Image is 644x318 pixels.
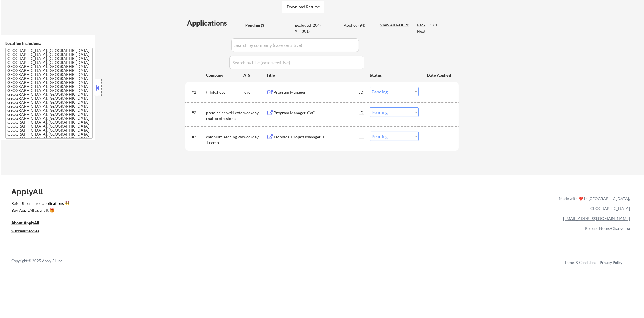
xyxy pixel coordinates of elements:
div: JD [359,107,364,118]
div: Pending (3) [245,22,274,28]
a: Release Notes/Changelog [585,226,630,231]
button: Download Resume [282,1,324,13]
a: Privacy Policy [600,260,622,265]
div: Back [417,22,426,28]
div: cambiumlearning.wd1.camb [206,134,243,145]
div: 1 / 1 [430,22,443,28]
div: JD [359,132,364,142]
div: Technical Project Manager II [274,134,359,140]
a: Refer & earn free applications 👯‍♀️ [11,201,440,207]
div: #1 [192,90,202,95]
div: #3 [192,134,202,140]
div: Program Manager, CoC [274,110,359,116]
input: Search by title (case sensitive) [229,56,364,69]
div: Title [267,72,364,78]
a: About ApplyAll [11,220,47,227]
div: premierinc.wd1.external_professional [206,110,243,121]
div: Buy ApplyAll as a gift 🎁 [11,208,68,212]
a: Success Stories [11,228,47,235]
div: ATS [243,72,267,78]
a: [EMAIL_ADDRESS][DOMAIN_NAME] [563,216,630,221]
div: Applied (94) [344,22,372,28]
div: Next [417,28,426,34]
u: About ApplyAll [11,220,39,225]
a: Terms & Conditions [565,260,596,265]
div: Copyright © 2025 Apply All Inc [11,258,77,264]
div: #2 [192,110,202,116]
a: Buy ApplyAll as a gift 🎁 [11,207,68,215]
div: Made with ❤️ in [GEOGRAPHIC_DATA], [GEOGRAPHIC_DATA] [557,194,630,213]
input: Search by company (case sensitive) [231,38,359,52]
div: Location Inclusions: [5,41,93,46]
div: lever [243,90,267,95]
div: thinkahead [206,90,243,95]
div: Status [370,70,419,80]
div: Program Manager [274,90,359,95]
div: View All Results [380,22,410,28]
div: Excluded (204) [295,22,323,28]
div: workday [243,134,267,140]
div: Company [206,72,243,78]
div: JD [359,87,364,97]
div: All (301) [295,28,323,34]
div: ApplyAll [11,187,50,196]
div: Date Applied [427,72,452,78]
div: workday [243,110,267,116]
u: Success Stories [11,228,39,233]
div: Applications [187,20,243,26]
